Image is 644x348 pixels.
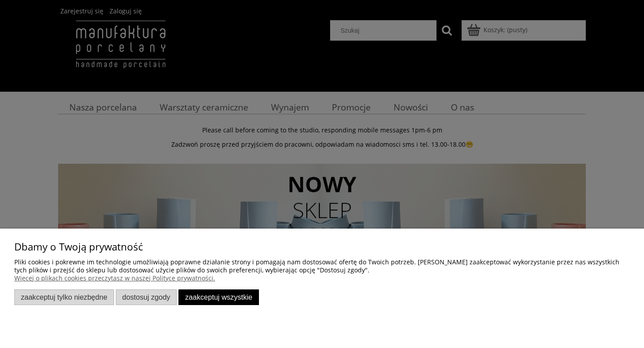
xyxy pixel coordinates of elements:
button: Dostosuj zgody [116,289,177,305]
p: Dbamy o Twoją prywatność [14,243,630,251]
a: Więcej o plikach cookies przeczytasz w naszej Polityce prywatności. [14,274,215,282]
button: Zaakceptuj tylko niezbędne [14,289,114,305]
button: Zaakceptuj wszystkie [178,289,259,305]
p: Pliki cookies i pokrewne im technologie umożliwiają poprawne działanie strony i pomagają nam dost... [14,258,630,274]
